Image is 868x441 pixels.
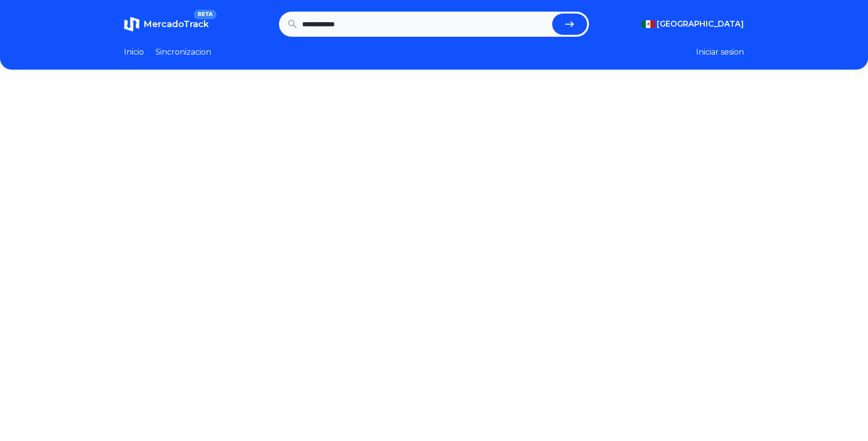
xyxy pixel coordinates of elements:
span: BETA [194,10,217,19]
a: MercadoTrackBETA [124,16,209,32]
a: Sincronizacion [155,46,211,58]
span: MercadoTrack [143,19,209,29]
a: Inicio [124,46,144,58]
img: MercadoTrack [124,16,139,32]
span: [GEOGRAPHIC_DATA] [657,18,744,30]
button: Iniciar sesion [696,46,744,58]
button: [GEOGRAPHIC_DATA] [641,18,744,30]
img: Mexico [641,20,655,28]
